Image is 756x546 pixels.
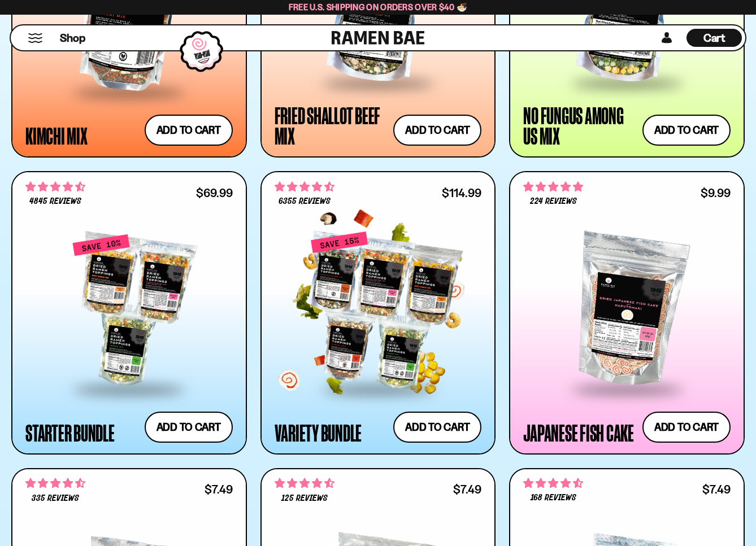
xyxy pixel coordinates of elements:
[702,484,731,495] div: $7.49
[393,412,481,443] button: Add to cart
[531,493,576,503] span: 168 reviews
[275,476,334,491] span: 4.68 stars
[196,187,233,198] div: $69.99
[523,180,583,194] span: 4.76 stars
[25,125,88,146] div: Kimchi Mix
[687,25,742,50] div: Cart
[642,115,731,146] button: Add to cart
[701,187,731,198] div: $9.99
[703,31,725,45] span: Cart
[28,33,43,43] button: Mobile Menu Trigger
[11,171,247,455] a: 4.71 stars 4845 reviews $69.99 Starter Bundle Add to cart
[509,171,745,455] a: 4.76 stars 224 reviews $9.99 Japanese Fish Cake Add to cart
[279,197,331,206] span: 6355 reviews
[260,171,496,455] a: 4.63 stars 6355 reviews $114.99 Variety Bundle Add to cart
[393,115,481,146] button: Add to cart
[275,105,388,146] div: Fried Shallot Beef Mix
[289,2,468,12] span: Free U.S. Shipping on Orders over $40 🍜
[275,180,334,194] span: 4.63 stars
[453,484,481,495] div: $7.49
[60,30,85,46] span: Shop
[642,412,731,443] button: Add to cart
[275,422,362,443] div: Variety Bundle
[281,494,328,503] span: 125 reviews
[145,412,233,443] button: Add to cart
[442,187,481,198] div: $114.99
[145,115,233,146] button: Add to cart
[32,494,79,503] span: 335 reviews
[205,484,233,495] div: $7.49
[25,422,115,443] div: Starter Bundle
[523,105,637,146] div: No Fungus Among Us Mix
[523,476,583,491] span: 4.73 stars
[29,197,81,206] span: 4845 reviews
[25,180,85,194] span: 4.71 stars
[25,476,85,491] span: 4.53 stars
[523,422,634,443] div: Japanese Fish Cake
[60,29,85,47] a: Shop
[530,197,577,206] span: 224 reviews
